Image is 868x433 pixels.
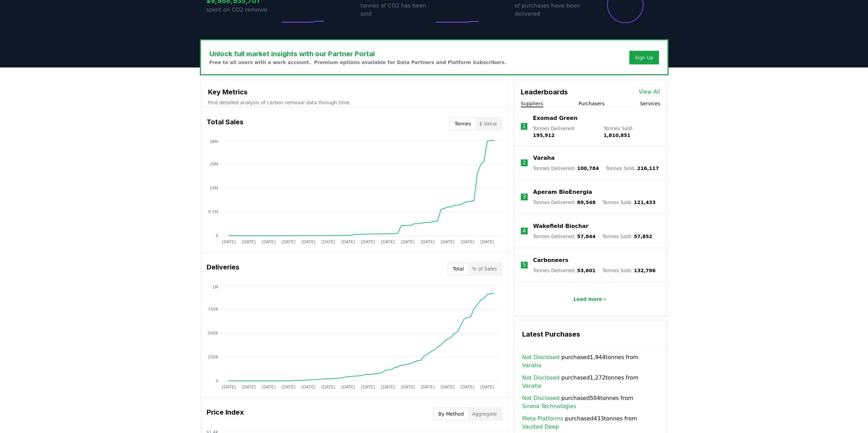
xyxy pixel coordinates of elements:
[602,267,656,274] p: Tonnes Sold :
[522,394,560,402] a: Not Disclosed
[281,385,295,389] tspan: [DATE]
[606,165,659,172] p: Tonnes Sold :
[208,210,218,214] tspan: 9.5M
[533,199,595,206] p: Tonnes Delivered :
[522,402,576,411] a: Sirona Technologies
[573,296,602,303] p: Load more
[460,385,474,389] tspan: [DATE]
[522,415,563,423] a: Meta Platforms
[206,6,280,14] p: spent on CO2 removal
[533,133,555,138] span: 195,912
[533,256,568,264] a: Carboneers
[208,87,501,97] h3: Key Metrics
[522,353,659,370] span: purchased 1,944 tonnes from
[634,268,656,273] span: 132,786
[361,385,375,389] tspan: [DATE]
[603,125,660,139] p: Tonnes Sold :
[441,385,455,389] tspan: [DATE]
[523,261,526,269] p: 5
[577,200,595,205] span: 89,548
[533,125,597,139] p: Tonnes Delivered :
[361,2,434,18] p: tonnes of CO2 has been sold
[208,99,501,106] p: Find detailed analysis of carbon removal data through time.
[262,385,276,389] tspan: [DATE]
[577,166,599,171] span: 100,784
[208,331,219,336] tspan: 500K
[522,394,659,411] span: purchased 504 tonnes from
[634,200,656,205] span: 121,433
[522,122,526,130] p: 1
[207,117,244,130] h3: Total Sales
[578,100,605,107] button: Purchasers
[341,385,355,389] tspan: [DATE]
[208,307,219,312] tspan: 750K
[460,239,474,244] tspan: [DATE]
[522,374,560,382] a: Not Disclosed
[480,385,494,389] tspan: [DATE]
[522,374,659,390] span: purchased 1,272 tonnes from
[468,263,501,274] button: % of Sales
[321,385,335,389] tspan: [DATE]
[209,186,218,190] tspan: 19M
[523,227,526,235] p: 4
[216,378,218,383] tspan: 0
[521,100,543,107] button: Suppliers
[441,239,455,244] tspan: [DATE]
[522,382,541,390] a: Varaha
[533,188,592,196] a: Aperam BioEnergia
[448,263,468,274] button: Total
[533,267,595,274] p: Tonnes Delivered :
[480,239,494,244] tspan: [DATE]
[209,162,218,167] tspan: 29M
[434,408,468,419] button: By Method
[635,54,653,61] a: Sign Up
[321,239,335,244] tspan: [DATE]
[602,199,656,206] p: Tonnes Sold :
[212,284,218,289] tspan: 1M
[603,133,630,138] span: 1,810,851
[241,239,255,244] tspan: [DATE]
[522,329,659,339] h3: Latest Purchases
[401,239,415,244] tspan: [DATE]
[533,114,577,122] a: Exomad Green
[451,118,475,129] button: Tonnes
[515,2,588,18] p: of purchases have been delivered
[577,234,595,239] span: 57,844
[523,159,526,167] p: 2
[421,239,435,244] tspan: [DATE]
[209,59,506,66] p: Free to all users with a work account. Premium options available for Data Partners and Platform S...
[639,88,660,96] a: View All
[634,234,652,239] span: 57,852
[301,385,315,389] tspan: [DATE]
[577,268,595,273] span: 53,601
[381,385,395,389] tspan: [DATE]
[208,355,219,359] tspan: 250K
[207,262,239,276] h3: Deliveries
[522,353,560,361] a: Not Disclosed
[222,239,236,244] tspan: [DATE]
[381,239,395,244] tspan: [DATE]
[421,385,435,389] tspan: [DATE]
[209,139,218,144] tspan: 38M
[468,408,501,419] button: Aggregate
[475,118,501,129] button: $ Value
[637,166,659,171] span: 216,117
[533,222,588,230] a: Wakefield Biochar
[522,415,659,431] span: purchased 433 tonnes from
[207,407,244,421] h3: Price Index
[209,49,506,59] h3: Unlock full market insights with our Partner Portal
[533,154,555,162] a: Varaha
[301,239,315,244] tspan: [DATE]
[281,239,295,244] tspan: [DATE]
[216,233,218,238] tspan: 0
[521,87,568,97] h3: Leaderboards
[401,385,415,389] tspan: [DATE]
[568,292,613,306] button: Load more
[262,239,276,244] tspan: [DATE]
[361,239,375,244] tspan: [DATE]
